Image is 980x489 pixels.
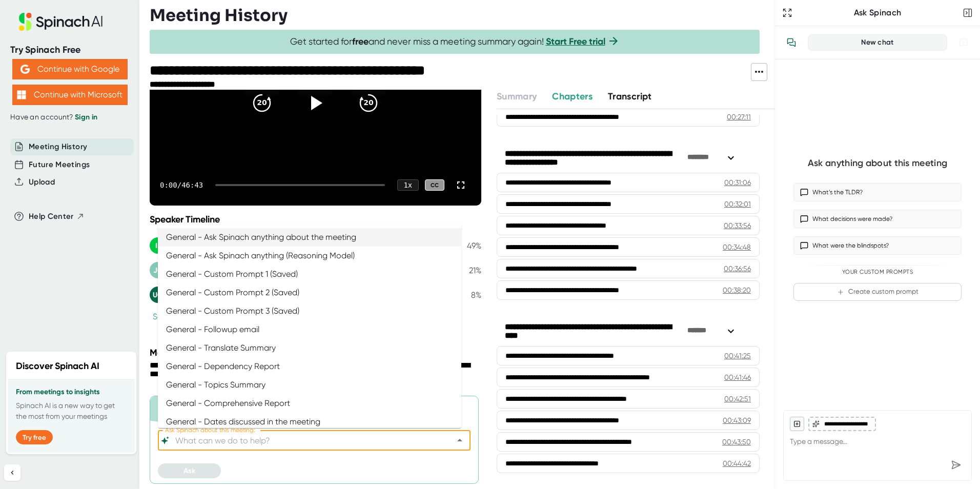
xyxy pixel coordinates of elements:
[29,211,74,222] span: Help Center
[497,91,537,102] span: Summary
[793,210,962,228] button: What decisions were made?
[724,177,751,188] div: 00:31:06
[158,265,461,283] li: General - Custom Prompt 1 (Saved)
[961,6,975,20] button: Close conversation sidebar
[158,302,461,320] li: General - Custom Prompt 3 (Saved)
[16,388,127,396] h3: From meetings to insights
[150,237,211,254] div: Irene Legiec
[780,6,794,20] button: Expand to Ask Spinach page
[352,36,369,47] b: free
[158,283,461,302] li: General - Custom Prompt 2 (Saved)
[150,237,166,254] div: IL
[158,339,461,357] li: General - Translate Summary
[723,458,751,468] div: 00:44:42
[150,311,200,322] button: See more+
[150,214,481,225] div: Speaker Timeline
[158,357,461,376] li: General - Dependency Report
[75,113,97,121] a: Sign in
[158,320,461,339] li: General - Followup email
[16,400,127,422] p: Spinach AI is a new way to get the most from your meetings
[727,112,751,122] div: 00:27:11
[723,285,751,295] div: 00:38:20
[150,6,288,25] h3: Meeting History
[552,90,593,104] button: Chapters
[4,464,21,481] button: Collapse sidebar
[12,85,128,105] button: Continue with Microsoft
[497,90,537,104] button: Summary
[814,38,941,47] div: New chat
[10,44,129,56] div: Try Spinach Free
[397,179,419,191] div: 1 x
[16,430,53,444] button: Try free
[29,176,55,188] button: Upload
[453,433,467,447] button: Close
[158,376,461,394] li: General - Topics Summary
[16,359,99,373] h2: Discover Spinach AI
[150,262,211,278] div: Joe Cramer
[158,463,221,478] button: Ask
[724,372,751,382] div: 00:41:46
[793,269,962,276] div: Your Custom Prompts
[12,59,128,79] button: Continue with Google
[723,242,751,252] div: 00:34:48
[793,183,962,201] button: What’s the TLDR?
[29,211,85,222] button: Help Center
[158,413,461,431] li: General - Dates discussed in the meeting
[158,247,461,265] li: General - Ask Spinach anything (Reasoning Model)
[724,394,751,404] div: 00:42:51
[947,456,965,474] div: Send message
[150,347,484,358] div: Meeting Attendees
[724,220,751,231] div: 00:33:56
[290,36,620,48] span: Get started for and never miss a meeting summary again!
[29,159,90,171] button: Future Meetings
[723,415,751,425] div: 00:43:09
[724,351,751,361] div: 00:41:25
[158,228,461,247] li: General - Ask Spinach anything about the meeting
[724,263,751,274] div: 00:36:56
[10,113,129,122] div: Have an account?
[546,36,605,47] a: Start Free trial
[722,437,751,447] div: 00:43:50
[150,262,166,278] div: JC
[29,141,87,153] button: Meeting History
[150,287,211,303] div: Udit Gupta
[150,287,166,303] div: UG
[173,433,437,447] input: What can we do to help?
[456,290,481,300] div: 8 %
[456,241,481,251] div: 49 %
[21,65,30,74] img: Aehbyd4JwY73AAAAAElFTkSuQmCC
[608,90,652,104] button: Transcript
[608,91,652,102] span: Transcript
[724,199,751,209] div: 00:32:01
[793,236,962,255] button: What were the blindspots?
[425,179,444,191] div: CC
[158,394,461,413] li: General - Comprehensive Report
[781,32,802,53] button: View conversation history
[793,283,962,301] button: Create custom prompt
[552,91,593,102] span: Chapters
[456,266,481,275] div: 21 %
[794,8,961,18] div: Ask Spinach
[808,157,947,169] div: Ask anything about this meeting
[183,466,195,475] span: Ask
[160,181,203,189] div: 0:00 / 46:43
